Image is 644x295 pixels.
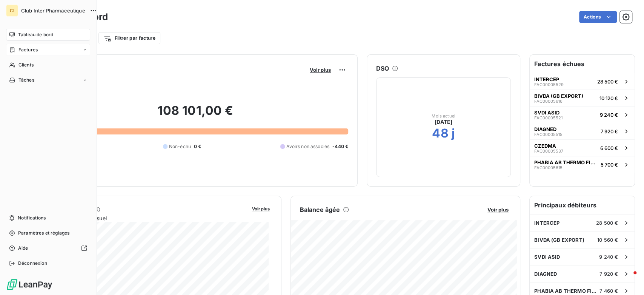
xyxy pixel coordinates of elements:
[18,46,38,53] span: Factures
[599,254,618,260] span: 9 240 €
[597,79,618,85] span: 28 500 €
[18,230,69,236] span: Paramètres et réglages
[600,112,618,118] span: 9 240 €
[307,66,333,73] button: Voir plus
[534,149,563,153] span: FAC00005537
[530,139,635,156] button: CZEDMAFAC000055376 600 €
[432,114,455,118] span: Mois actuel
[534,288,599,294] span: PHABIA AB THERMO FISCHER SCIEN
[600,145,618,151] span: 6 600 €
[286,143,329,150] span: Avoirs non associés
[596,220,618,226] span: 28 500 €
[310,67,331,73] span: Voir plus
[169,143,191,150] span: Non-échu
[534,126,556,132] span: DIAGNED
[6,278,53,290] img: Logo LeanPay
[534,110,559,116] span: SVDI ASID
[43,214,247,222] span: Chiffre d'affaires mensuel
[534,159,598,165] span: PHABIA AB THERMO FISCHER SCIEN
[534,132,563,137] span: FAC00005515
[18,260,47,267] span: Déconnexion
[599,95,618,101] span: 10 120 €
[452,126,455,141] h2: j
[534,237,584,243] span: BIVDA (GB EXPORT)
[194,143,201,150] span: 0 €
[530,55,635,73] h6: Factures échues
[98,32,160,44] button: Filtrer par facture
[601,128,618,134] span: 7 920 €
[6,242,90,254] a: Aide
[332,143,348,150] span: -440 €
[534,254,560,260] span: SVDI ASID
[534,99,563,103] span: FAC00005616
[18,31,53,38] span: Tableau de bord
[618,269,636,287] iframe: Intercom live chat
[18,245,28,252] span: Aide
[599,271,618,277] span: 7 920 €
[579,11,617,23] button: Actions
[530,123,635,139] button: DIAGNEDFAC000055157 920 €
[18,62,34,68] span: Clients
[485,206,511,213] button: Voir plus
[534,116,563,120] span: FAC00005521
[252,206,270,212] span: Voir plus
[487,207,509,213] span: Voir plus
[18,215,46,221] span: Notifications
[18,77,34,83] span: Tâches
[435,118,452,126] span: [DATE]
[300,205,340,214] h6: Balance âgée
[534,165,563,170] span: FAC00005615
[432,126,448,141] h2: 48
[43,103,348,126] h2: 108 101,00 €
[530,106,635,123] button: SVDI ASIDFAC000055219 240 €
[21,8,85,14] span: Club Inter Pharmaceutique
[530,90,635,106] button: BIVDA (GB EXPORT)FAC0000561610 120 €
[250,205,272,212] button: Voir plus
[599,288,618,294] span: 7 460 €
[534,82,564,87] span: FAC00005529
[534,220,559,226] span: INTERCEP
[376,64,389,73] h6: DSO
[534,271,557,277] span: DIAGNED
[534,143,556,149] span: CZEDMA
[530,156,635,173] button: PHABIA AB THERMO FISCHER SCIENFAC000056155 700 €
[534,93,583,99] span: BIVDA (GB EXPORT)
[530,196,635,214] h6: Principaux débiteurs
[597,237,618,243] span: 10 560 €
[530,73,635,90] button: INTERCEPFAC0000552928 500 €
[601,162,618,168] span: 5 700 €
[6,5,18,17] div: CI
[534,76,559,82] span: INTERCEP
